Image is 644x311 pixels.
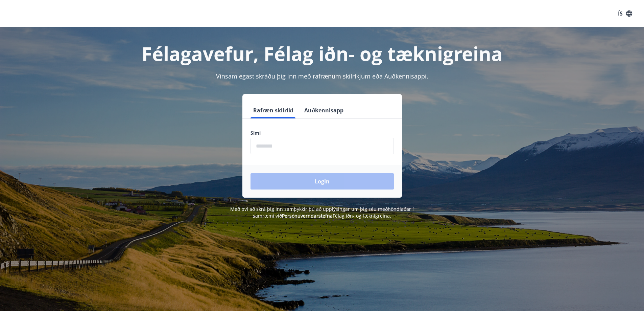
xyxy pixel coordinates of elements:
button: ÍS [614,7,636,20]
button: Rafræn skilríki [251,102,296,118]
span: Vinsamlegast skráðu þig inn með rafrænum skilríkjum eða Auðkennisappi. [216,72,428,80]
button: Auðkennisapp [302,102,346,118]
span: Með því að skrá þig inn samþykkir þú að upplýsingar um þig séu meðhöndlaðar í samræmi við Félag i... [230,206,414,219]
label: Sími [251,130,394,136]
h1: Félagavefur, Félag iðn- og tæknigreina [87,41,557,66]
a: Persónuverndarstefna [282,213,333,219]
